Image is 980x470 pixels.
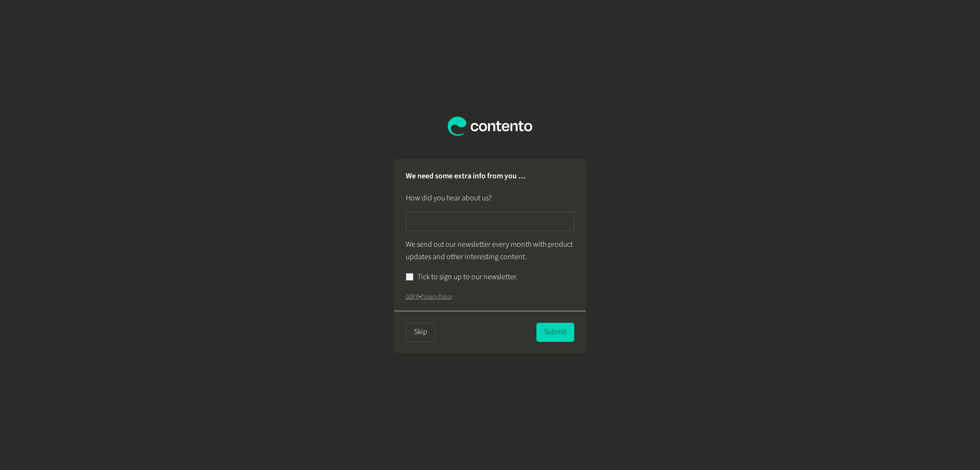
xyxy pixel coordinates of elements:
[406,291,574,303] p: •
[406,239,574,263] p: We send out our newsletter every month with product updates and other interesting content.
[406,171,525,181] strong: We need some extra info from you …
[406,293,419,301] a: GDPR
[406,323,435,342] button: Skip
[536,323,574,342] button: Submit
[421,293,452,301] a: Privacy Policy
[406,192,491,205] label: How did you hear about us?
[417,271,518,284] label: Tick to sign up to our newsletter.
